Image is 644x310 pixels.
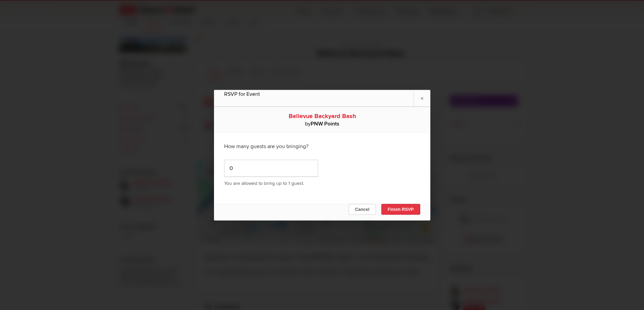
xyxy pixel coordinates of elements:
b: PNW Points [311,120,339,127]
div: How many guests are you bringing? [224,138,420,154]
a: × [413,90,430,106]
button: Finish RSVP [381,204,420,215]
button: Cancel [349,204,376,215]
div: Bellevue Backyard Bash [224,112,420,120]
div: by [224,120,420,127]
div: RSVP for Event [224,90,420,98]
p: You are allowed to bring up to 1 guest. [224,180,420,187]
